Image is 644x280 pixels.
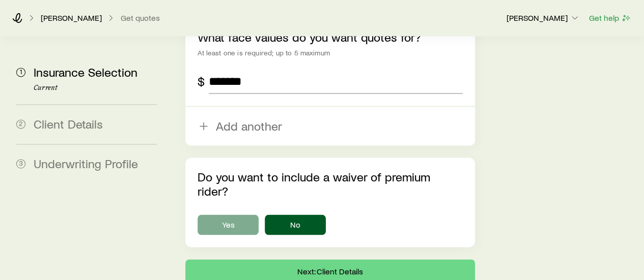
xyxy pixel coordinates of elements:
[198,29,421,44] label: What face values do you want quotes for?
[507,13,580,23] p: [PERSON_NAME]
[198,170,462,198] p: Do you want to include a waiver of premium rider?
[185,107,474,145] button: Add another
[34,65,137,79] span: Insurance Selection
[589,12,632,24] button: Get help
[16,159,25,168] span: 3
[16,68,25,77] span: 1
[265,214,326,235] button: No
[198,74,205,88] div: $
[41,13,102,23] p: [PERSON_NAME]
[198,214,259,235] button: Yes
[34,156,138,171] span: Underwriting Profile
[506,12,580,24] button: [PERSON_NAME]
[16,119,25,129] span: 2
[34,84,157,92] p: Current
[198,49,462,57] div: At least one is required; up to 5 maximum
[34,116,103,131] span: Client Details
[120,13,160,23] button: Get quotes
